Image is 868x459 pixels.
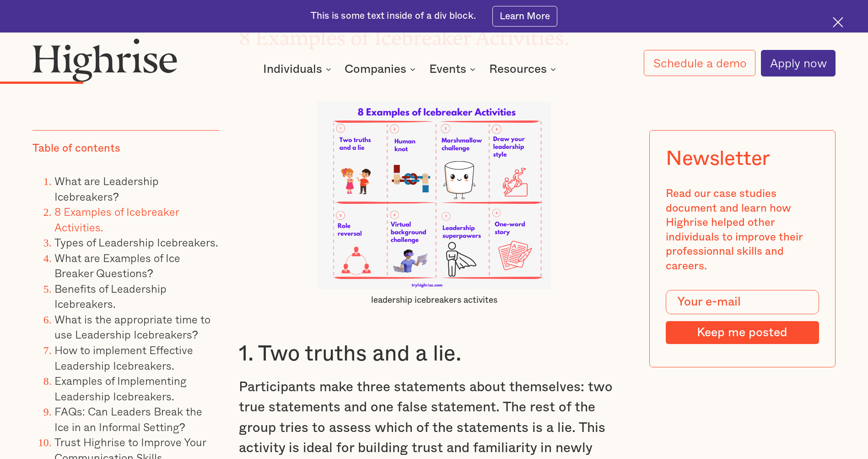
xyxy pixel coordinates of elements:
[666,187,819,273] div: Read our case studies document and learn how Highrise helped other individuals to improve their p...
[833,17,843,27] img: Cross icon
[489,64,547,75] div: Resources
[54,172,159,205] a: What are Leadership Icebreakers?
[666,290,819,344] form: Modal Form
[54,403,203,435] a: FAQs: Can Leaders Break the Ice in an Informal Setting?
[263,64,334,75] div: Individuals
[311,10,476,22] div: This is some text inside of a div block.
[345,64,418,75] div: Companies
[54,311,210,343] a: What is the appropriate time to use Leadership Icebreakers?
[54,280,167,312] a: Benefits of Leadership Icebreakers.
[429,64,466,75] div: Events
[32,38,178,82] img: Highrise logo
[239,340,629,367] h3: 1. Two truths and a lie.
[54,249,180,282] a: What are Examples of Ice Breaker Questions?
[317,295,551,306] figcaption: leadership icebreakers activites
[666,147,770,171] div: Newsletter
[489,64,559,75] div: Resources
[345,64,406,75] div: Companies
[317,102,551,289] img: leadership icebreakers activites
[761,50,836,76] a: Apply now
[54,341,193,374] a: How to implement Effective Leadership Icebreakers.
[54,372,187,404] a: Examples of Implementing Leadership Icebreakers.
[492,6,558,27] a: Learn More
[54,234,218,251] a: Types of Leadership Icebreakers.
[54,203,179,235] a: 8 Examples of Icebreaker Activities.
[666,321,819,344] input: Keep me posted
[429,64,478,75] div: Events
[32,142,120,156] div: Table of contents
[263,64,322,75] div: Individuals
[644,50,755,76] a: Schedule a demo
[666,290,819,314] input: Your e-mail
